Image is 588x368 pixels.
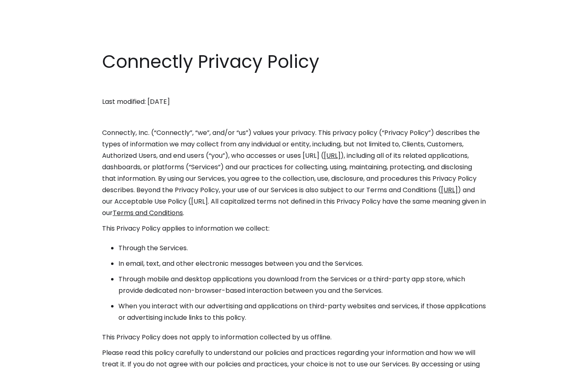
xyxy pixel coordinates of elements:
[102,112,486,123] p: ‍
[118,274,486,296] li: Through mobile and desktop applications you download from the Services or a third-party app store...
[324,151,341,160] a: [URL]
[102,332,486,343] p: This Privacy Policy does not apply to information collected by us offline.
[113,208,183,218] a: Terms and Conditions
[102,81,486,92] p: ‍
[8,353,49,365] aside: Language selected: English
[118,258,486,269] li: In email, text, and other electronic messages between you and the Services.
[102,223,486,234] p: This Privacy Policy applies to information we collect:
[118,242,486,254] li: Through the Services.
[102,96,486,108] p: Last modified: [DATE]
[102,127,486,219] p: Connectly, Inc. (“Connectly”, “we”, and/or “us”) values your privacy. This privacy policy (“Priva...
[16,354,49,365] ul: Language list
[118,301,486,323] li: When you interact with our advertising and applications on third-party websites and services, if ...
[102,49,486,74] h1: Connectly Privacy Policy
[441,185,458,195] a: [URL]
